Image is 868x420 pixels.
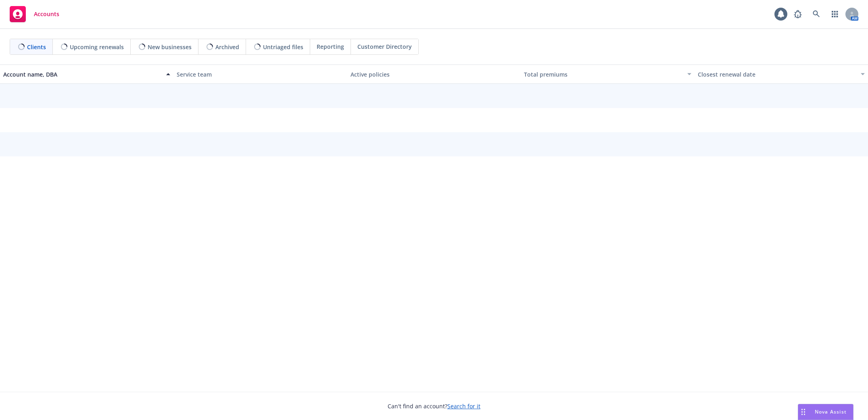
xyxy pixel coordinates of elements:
div: Closest renewal date [698,70,856,79]
span: Customer Directory [357,42,412,51]
button: Closest renewal date [695,64,868,84]
span: Reporting [317,42,344,51]
div: Active policies [351,70,517,79]
span: Upcoming renewals [70,43,124,51]
span: Clients [27,43,46,51]
a: Search [808,6,824,22]
a: Report a Bug [790,6,806,22]
span: Accounts [34,11,59,17]
div: Account name, DBA [3,70,161,79]
a: Search for it [447,402,480,410]
span: Can't find an account? [388,402,480,410]
div: Total premiums [524,70,682,79]
span: Untriaged files [263,43,303,51]
span: Nova Assist [815,408,847,415]
a: Switch app [827,6,843,22]
span: New businesses [148,43,192,51]
button: Active policies [347,64,521,84]
span: Archived [215,43,239,51]
a: Accounts [6,3,63,25]
button: Nova Assist [798,404,853,420]
div: Service team [177,70,344,79]
button: Total premiums [521,64,694,84]
button: Service team [173,64,347,84]
div: Drag to move [798,404,808,420]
